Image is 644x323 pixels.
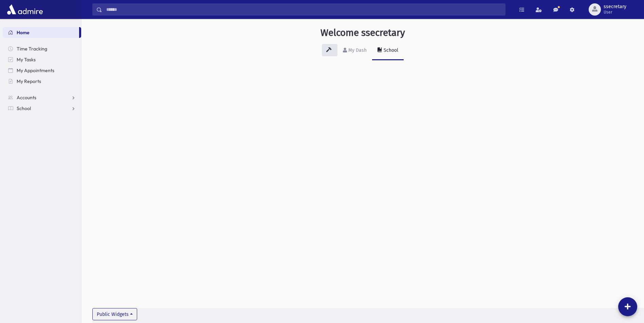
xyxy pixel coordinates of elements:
[320,27,405,39] h3: Welcome ssecretary
[3,103,81,114] a: School
[3,76,81,87] a: My Reports
[17,105,31,111] span: School
[604,4,626,9] span: ssecretary
[17,78,41,84] span: My Reports
[17,29,30,36] span: Home
[3,92,81,103] a: Accounts
[3,27,79,38] a: Home
[604,9,626,15] span: User
[17,67,54,73] span: My Appointments
[92,308,137,320] button: Public Widgets
[372,41,404,60] a: School
[17,46,47,52] span: Time Tracking
[3,65,81,76] a: My Appointments
[382,47,398,53] div: School
[3,43,81,54] a: Time Tracking
[17,94,36,101] span: Accounts
[5,3,44,16] img: AdmirePro
[337,41,372,60] a: My Dash
[102,3,505,16] input: Search
[347,47,367,53] div: My Dash
[17,57,36,63] span: My Tasks
[3,54,81,65] a: My Tasks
